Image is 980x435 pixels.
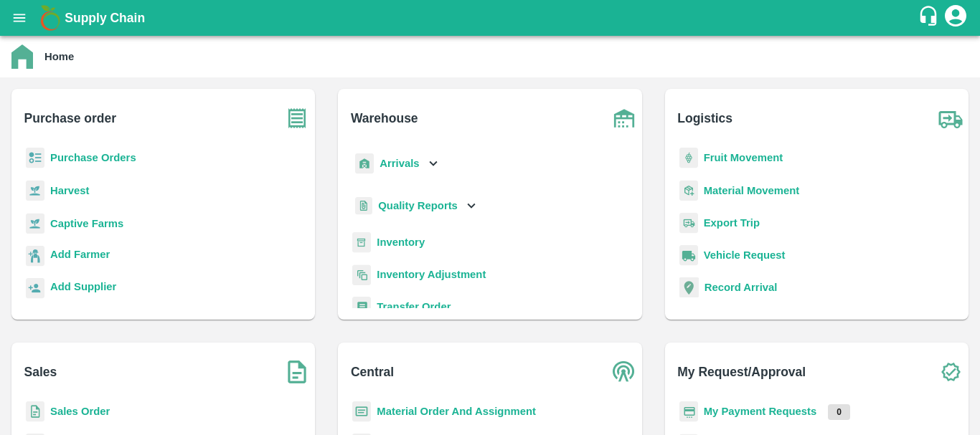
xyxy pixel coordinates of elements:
[50,218,123,229] a: Captive Farms
[679,245,698,266] img: vehicle
[351,108,418,128] b: Warehouse
[24,362,57,382] b: Sales
[355,197,372,215] img: qualityReport
[704,217,760,229] a: Export Trip
[26,180,44,201] img: harvest
[704,185,800,196] a: Material Movement
[679,148,698,168] img: fruit
[65,8,918,28] a: Supply Chain
[677,362,806,382] b: My Request/Approval
[355,153,374,174] img: whArrival
[50,185,89,196] a: Harvest
[26,278,44,299] img: supplier
[26,148,44,168] img: reciept
[351,362,394,382] b: Central
[606,354,642,390] img: central
[3,1,36,34] button: open drawer
[679,401,698,422] img: payment
[828,404,850,420] p: 0
[50,152,136,163] a: Purchase Orders
[50,249,110,260] b: Add Farmer
[606,100,642,136] img: warehouse
[679,213,698,234] img: delivery
[352,191,479,221] div: Quality Reports
[65,11,145,25] b: Supply Chain
[704,249,786,261] a: Vehicle Request
[704,406,817,417] a: My Payment Requests
[378,200,458,211] b: Quality Reports
[352,297,371,317] img: whTransfer
[26,401,44,422] img: sales
[377,269,486,280] a: Inventory Adjustment
[933,100,969,136] img: truck
[377,301,451,312] a: Transfer Order
[50,281,116,292] b: Add Supplier
[943,3,969,33] div: account of current user
[11,44,33,69] img: home
[677,108,732,128] b: Logistics
[279,354,315,390] img: soSales
[352,148,441,180] div: Arrivals
[352,232,371,253] img: whInventory
[679,180,698,201] img: material
[36,4,65,32] img: logo
[705,282,778,293] a: Record Arrival
[679,277,699,297] img: recordArrival
[26,213,44,234] img: harvest
[704,152,783,163] a: Fruit Movement
[50,247,110,266] a: Add Farmer
[377,406,536,417] a: Material Order And Assignment
[933,354,969,390] img: check
[352,401,371,422] img: centralMaterial
[918,5,943,31] div: customer-support
[279,100,315,136] img: purchase
[380,158,419,169] b: Arrivals
[24,108,116,128] b: Purchase order
[44,51,74,62] b: Home
[50,406,110,417] a: Sales Order
[352,264,371,285] img: inventory
[377,236,425,248] a: Inventory
[26,246,44,267] img: farmer
[50,279,116,298] a: Add Supplier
